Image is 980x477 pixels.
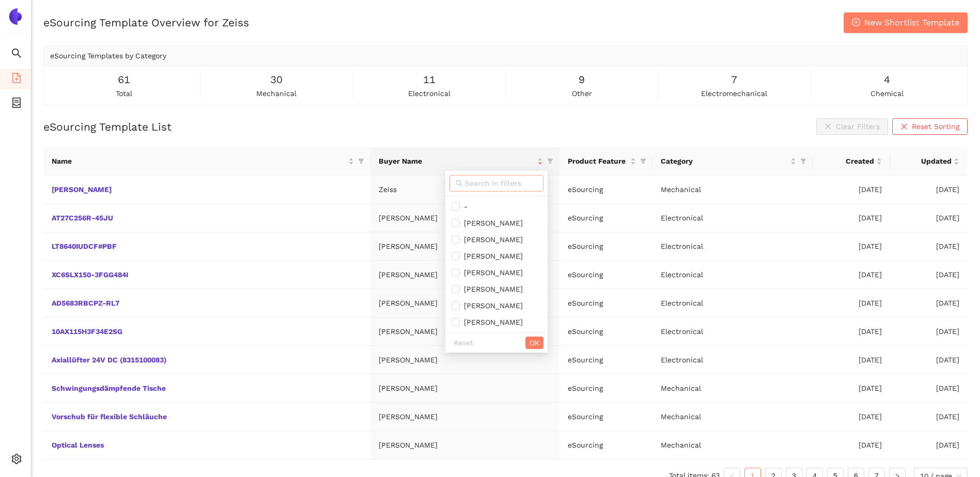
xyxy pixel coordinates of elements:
td: eSourcing [559,374,652,403]
span: 11 [423,72,435,88]
td: [DATE] [890,374,968,403]
input: Search in filters [465,178,537,189]
span: search [11,44,22,65]
td: [PERSON_NAME] [370,261,559,289]
span: 9 [579,72,585,88]
td: [DATE] [813,346,890,374]
td: [DATE] [813,204,890,232]
span: - [460,202,468,211]
span: filter [545,153,555,169]
span: New Shortlist Template [864,16,959,29]
td: [DATE] [813,431,890,459]
th: this column's title is Product Feature,this column is sortable [559,147,652,176]
span: search [456,180,463,187]
td: [DATE] [813,317,890,346]
td: Electronical [652,317,813,346]
button: OK [525,337,543,349]
span: filter [640,158,646,164]
span: electronical [408,88,450,99]
span: filter [800,158,806,164]
span: Name [52,155,346,167]
td: [DATE] [890,204,968,232]
td: Electronical [652,204,813,232]
th: this column's title is Category,this column is sortable [652,147,813,176]
span: OK [530,337,539,348]
span: [PERSON_NAME] [460,235,523,244]
span: 7 [731,72,737,88]
span: Buyer Name [379,155,535,167]
td: [PERSON_NAME] [370,232,559,261]
span: container [11,94,22,115]
span: filter [547,158,553,164]
span: total [116,88,132,99]
span: 61 [118,72,130,88]
button: closeReset Sorting [892,118,968,135]
td: eSourcing [559,232,652,261]
span: filter [358,158,364,164]
th: this column's title is Name,this column is sortable [43,147,370,176]
td: [DATE] [813,374,890,403]
span: chemical [870,88,904,99]
span: Category [661,155,789,167]
td: [DATE] [890,317,968,346]
span: electromechanical [701,88,767,99]
td: [PERSON_NAME] [370,317,559,346]
th: this column's title is Created,this column is sortable [813,147,890,176]
span: filter [638,153,648,169]
td: eSourcing [559,204,652,232]
td: [DATE] [890,346,968,374]
td: eSourcing [559,289,652,317]
td: [DATE] [890,261,968,289]
td: eSourcing [559,346,652,374]
span: close [900,123,908,131]
span: Created [821,155,874,167]
td: eSourcing [559,176,652,204]
td: [PERSON_NAME] [370,346,559,374]
td: eSourcing [559,431,652,459]
span: [PERSON_NAME] [460,219,523,227]
td: Mechanical [652,374,813,403]
span: filter [356,153,366,169]
td: Electronical [652,232,813,261]
td: [DATE] [890,176,968,204]
td: Electronical [652,346,813,374]
td: [PERSON_NAME] [370,289,559,317]
span: 4 [884,72,890,88]
td: [DATE] [813,261,890,289]
span: [PERSON_NAME] [460,318,523,326]
td: [DATE] [890,431,968,459]
span: [PERSON_NAME] [460,252,523,260]
img: Logo [7,8,24,25]
span: file-add [11,69,22,90]
span: Reset Sorting [912,121,959,132]
td: [DATE] [813,176,890,204]
td: [DATE] [890,403,968,431]
td: [PERSON_NAME] [370,374,559,403]
td: [PERSON_NAME] [370,204,559,232]
button: Reset [449,337,477,349]
td: Electronical [652,289,813,317]
span: 30 [270,72,283,88]
span: mechanical [256,88,297,99]
td: Mechanical [652,403,813,431]
span: [PERSON_NAME] [460,268,523,277]
span: plus-circle [852,18,860,28]
td: Zeiss [370,176,559,204]
button: closeClear Filters [816,118,888,135]
span: [PERSON_NAME] [460,285,523,293]
span: Product Feature [568,155,628,167]
td: [DATE] [813,403,890,431]
td: Electronical [652,261,813,289]
td: [PERSON_NAME] [370,403,559,431]
td: eSourcing [559,317,652,346]
td: [DATE] [890,232,968,261]
td: eSourcing [559,261,652,289]
td: Mechanical [652,431,813,459]
td: eSourcing [559,403,652,431]
td: Mechanical [652,176,813,204]
span: [PERSON_NAME] [460,301,523,310]
span: Updated [898,155,952,167]
td: [DATE] [813,289,890,317]
td: [DATE] [813,232,890,261]
button: plus-circleNew Shortlist Template [844,12,968,33]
